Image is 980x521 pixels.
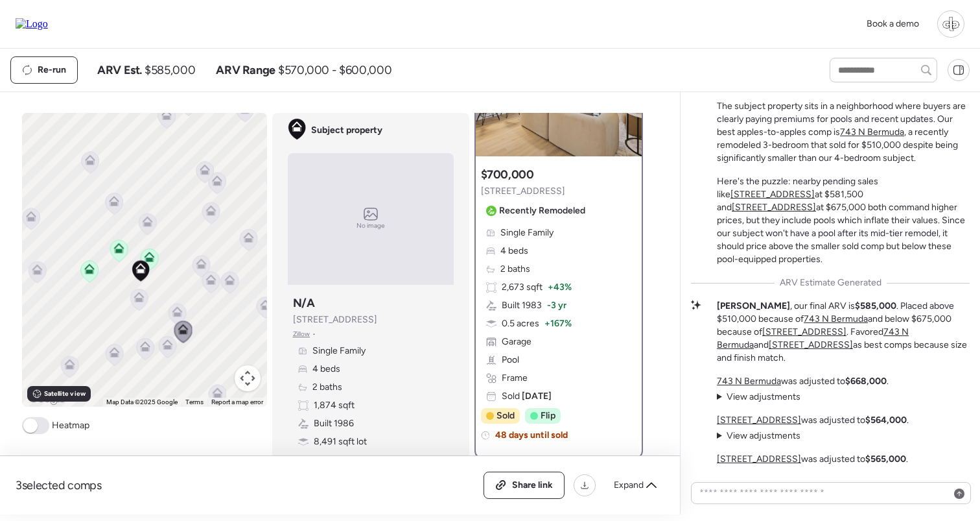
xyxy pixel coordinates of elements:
[500,226,554,239] span: Single Family
[500,263,530,276] span: 2 baths
[502,317,539,330] span: 0.5 acres
[544,317,572,330] span: + 167%
[293,295,315,311] h3: N/A
[185,398,204,406] a: Terms (opens in new tab)
[52,419,89,432] span: Heatmap
[840,127,904,138] a: 743 N Bermuda
[106,398,178,406] span: Map Data ©2025 Google
[502,390,552,403] span: Sold
[730,189,815,200] a: [STREET_ADDRESS]
[804,313,868,324] a: 743 N Bermuda
[496,409,515,422] span: Sold
[502,354,519,367] span: Pool
[845,376,887,387] strong: $668,000
[311,124,382,137] span: Subject property
[314,399,355,412] span: 1,874 sqft
[44,389,86,399] span: Satellite view
[293,329,310,339] span: Zillow
[502,372,528,385] span: Frame
[356,221,385,231] span: No image
[732,202,816,213] a: [STREET_ADDRESS]
[278,62,391,78] span: $570,000 - $600,000
[717,430,800,442] summary: View adjustments
[499,204,585,217] span: Recently Remodeled
[717,300,970,365] p: , our final ARV is . Placed above $510,000 because of and below $675,000 because of . Favored and...
[548,281,572,294] span: + 43%
[495,429,568,442] span: 48 days until sold
[727,391,800,402] span: View adjustments
[717,375,889,388] p: was adjusted to .
[614,479,644,492] span: Expand
[769,339,853,350] a: [STREET_ADDRESS]
[312,329,316,339] span: •
[717,175,970,266] p: Here's the puzzle: nearby pending sales like at $581,500 and at $675,000 both command higher pric...
[865,454,906,465] strong: $565,000
[38,64,66,77] span: Re-run
[717,453,908,466] p: was adjusted to .
[541,409,555,422] span: Flip
[293,313,377,326] span: [STREET_ADDRESS]
[717,100,970,165] p: The subject property sits in a neighborhood where buyers are clearly paying premiums for pools an...
[717,391,800,404] summary: View adjustments
[717,415,801,426] a: [STREET_ADDRESS]
[867,18,919,29] span: Book a demo
[502,299,542,312] span: Built 1983
[25,390,68,407] a: Open this area in Google Maps (opens a new window)
[314,454,344,466] span: Garage
[502,335,531,348] span: Garage
[16,478,102,493] span: 3 selected comps
[314,417,354,430] span: Built 1986
[312,345,366,357] span: Single Family
[717,414,909,427] p: was adjusted to .
[481,167,534,182] h3: $700,000
[211,398,263,406] a: Report a map error
[216,62,275,78] span: ARV Range
[865,415,907,426] strong: $564,000
[727,430,800,441] span: View adjustments
[512,479,553,492] span: Share link
[717,454,801,465] a: [STREET_ADDRESS]
[312,363,340,376] span: 4 beds
[481,185,565,198] span: [STREET_ADDRESS]
[717,376,781,387] a: 743 N Bermuda
[25,390,68,407] img: Google
[500,245,528,258] span: 4 beds
[547,299,566,312] span: -3 yr
[502,281,542,294] span: 2,673 sqft
[16,18,48,30] img: Logo
[717,300,790,311] strong: [PERSON_NAME]
[520,391,552,402] span: [DATE]
[855,300,896,311] strong: $585,000
[145,62,195,78] span: $585,000
[312,381,342,394] span: 2 baths
[314,435,367,448] span: 8,491 sqft lot
[762,326,846,337] a: [STREET_ADDRESS]
[235,365,261,391] button: Map camera controls
[780,276,881,289] span: ARV Estimate Generated
[97,62,142,78] span: ARV Est.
